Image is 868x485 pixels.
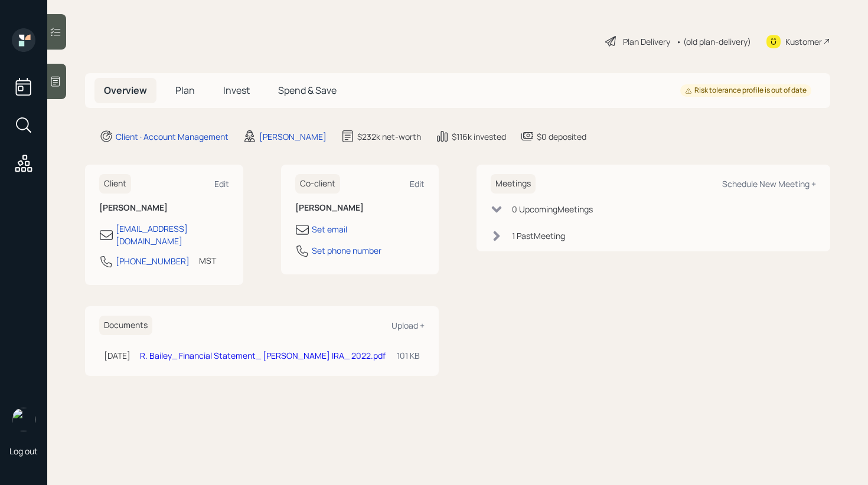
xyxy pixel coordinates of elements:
[99,316,152,335] h6: Documents
[175,84,195,97] span: Plan
[491,174,536,194] h6: Meetings
[512,230,565,242] div: 1 Past Meeting
[452,130,506,143] div: $116k invested
[410,178,425,189] div: Edit
[104,84,147,97] span: Overview
[785,35,822,48] div: Kustomer
[140,350,386,361] a: R. Bailey_ Financial Statement_ [PERSON_NAME] IRA_ 2022.pdf
[357,130,421,143] div: $232k net-worth
[278,84,337,97] span: Spend & Save
[295,203,425,213] h6: [PERSON_NAME]
[116,130,229,143] div: Client · Account Management
[116,255,190,267] div: [PHONE_NUMBER]
[685,86,807,96] div: Risk tolerance profile is out of date
[99,174,131,194] h6: Client
[397,349,420,362] div: 101 KB
[104,349,130,362] div: [DATE]
[12,408,35,431] img: retirable_logo.png
[99,203,229,213] h6: [PERSON_NAME]
[214,178,229,189] div: Edit
[223,84,250,97] span: Invest
[722,178,816,189] div: Schedule New Meeting +
[623,35,670,48] div: Plan Delivery
[295,174,340,194] h6: Co-client
[312,223,347,235] div: Set email
[391,320,425,331] div: Upload +
[512,203,593,215] div: 0 Upcoming Meeting s
[9,445,38,457] div: Log out
[116,222,229,247] div: [EMAIL_ADDRESS][DOMAIN_NAME]
[676,35,751,48] div: • (old plan-delivery)
[199,254,216,267] div: MST
[312,244,381,257] div: Set phone number
[259,130,327,143] div: [PERSON_NAME]
[537,130,586,143] div: $0 deposited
